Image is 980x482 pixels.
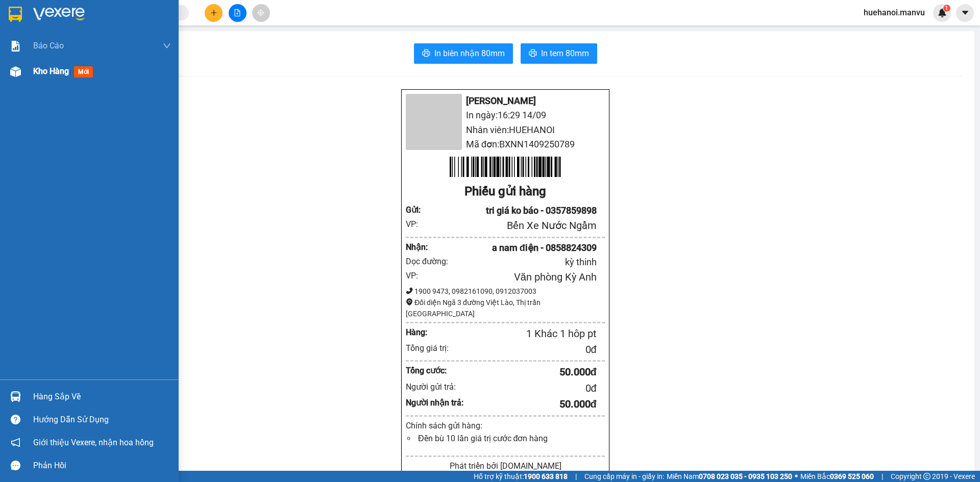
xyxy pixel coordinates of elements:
[575,471,577,482] span: |
[524,472,568,480] strong: 1900 633 818
[11,415,20,424] span: question-circle
[406,297,605,319] div: Đối diện Ngã 3 đường Việt Lào, Thị trấn [GEOGRAPHIC_DATA]
[422,49,430,59] span: printer
[800,471,874,482] span: Miền Bắc
[205,4,223,22] button: plus
[431,241,597,255] div: a nam điện - 0858824309
[252,4,270,22] button: aim
[406,123,605,137] li: Nhân viên: HUEHANOI
[11,461,20,470] span: message
[529,49,537,59] span: printer
[229,4,247,22] button: file-add
[464,396,597,412] div: 50.000 đ
[33,39,64,52] span: Báo cáo
[406,380,464,393] div: Người gửi trả:
[406,286,605,297] div: 1900 9473, 0982161090, 0912037003
[406,218,431,231] div: VP:
[406,204,431,216] div: Gửi :
[33,458,171,473] div: Phản hồi
[10,66,21,77] img: warehouse-icon
[210,9,217,16] span: plus
[943,5,950,12] sup: 1
[881,471,883,482] span: |
[795,474,798,478] span: ⚪️
[406,364,464,377] div: Tổng cước:
[74,66,93,78] span: mới
[406,342,464,354] div: Tổng giá trị:
[406,137,605,151] li: Mã đơn: BXNN1409250789
[541,47,589,60] span: In tem 80mm
[923,473,930,480] span: copyright
[406,460,605,472] div: Phát triển bởi [DOMAIN_NAME]
[406,94,605,108] li: [PERSON_NAME]
[667,471,792,482] span: Miền Nam
[474,471,568,482] span: Hỗ trợ kỹ thuật:
[406,326,447,339] div: Hàng:
[699,472,792,480] strong: 0708 023 035 - 0935 103 250
[464,342,597,358] div: 0 đ
[406,241,431,253] div: Nhận :
[33,436,154,449] span: Giới thiệu Vexere, nhận hoa hồng
[406,287,413,294] span: phone
[406,182,605,201] div: Phiếu gửi hàng
[855,6,933,19] span: huehanoi.manvu
[464,380,597,396] div: 0 đ
[956,4,974,22] button: caret-down
[431,218,597,234] div: Bến Xe Nước Ngầm
[33,389,171,404] div: Hàng sắp về
[9,7,22,22] img: logo-vxr
[830,472,874,480] strong: 0369 525 060
[257,9,264,16] span: aim
[434,47,505,60] span: In biên nhận 80mm
[584,471,664,482] span: Cung cấp máy in - giấy in:
[406,255,456,268] div: Dọc đường:
[406,108,605,122] li: In ngày: 16:29 14/09
[234,9,241,16] span: file-add
[938,8,947,17] img: icon-new-feature
[406,298,413,306] span: environment
[416,432,605,445] li: Đền bù 10 lần giá trị cước đơn hàng
[456,255,597,269] div: kỳ thinh
[10,391,21,402] img: warehouse-icon
[163,42,171,50] span: down
[5,61,114,75] li: [PERSON_NAME]
[33,412,171,427] div: Hướng dẫn sử dụng
[945,5,948,12] span: 1
[961,8,970,17] span: caret-down
[464,364,597,380] div: 50.000 đ
[11,438,20,447] span: notification
[33,66,69,76] span: Kho hàng
[10,41,21,52] img: solution-icon
[521,43,597,64] button: printerIn tem 80mm
[431,269,597,285] div: Văn phòng Kỳ Anh
[431,204,597,218] div: tri giá ko báo - 0357859898
[5,75,114,90] li: In ngày: 16:29 14/09
[414,43,513,64] button: printerIn biên nhận 80mm
[406,396,464,409] div: Người nhận trả:
[406,419,605,432] div: Chính sách gửi hàng:
[406,269,431,282] div: VP:
[447,326,597,342] div: 1 Khác 1 hôp pt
